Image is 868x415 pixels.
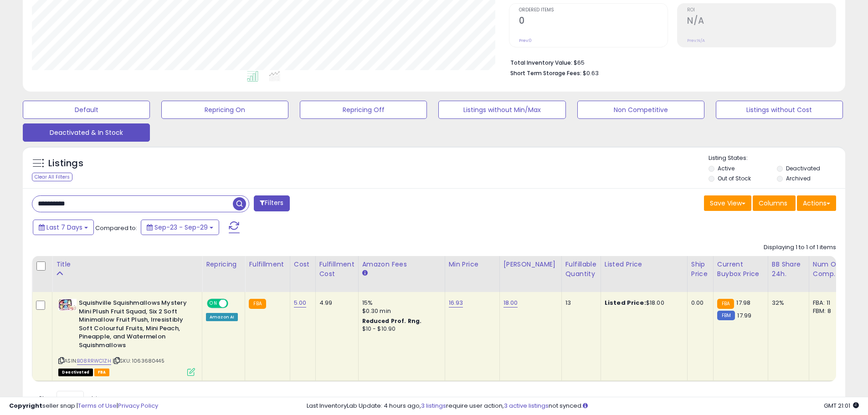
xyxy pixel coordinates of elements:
span: Last 7 Days [46,223,82,232]
div: Displaying 1 to 1 of 1 items [764,243,836,252]
span: Show: entries [39,394,104,403]
span: ON [208,300,219,307]
b: Total Inventory Value: [510,59,572,67]
div: [PERSON_NAME] [503,260,558,269]
a: 3 listings [421,401,446,410]
div: $0.30 min [362,307,438,315]
div: Fulfillment [249,260,286,269]
a: 3 active listings [504,401,549,410]
b: Short Term Storage Fees: [510,69,581,77]
div: FBM: 8 [813,307,843,315]
div: $18.00 [605,299,680,307]
small: Amazon Fees. [362,269,368,277]
b: Squishville Squishmallows Mystery Mini Plush Fruit Squad, Six 2 Soft Minimallow Fruit Plush, Irre... [79,299,190,352]
img: 51xVOursK+L._SL40_.jpg [58,299,77,311]
h2: 0 [519,15,668,28]
span: 17.99 [737,311,751,320]
div: Amazon Fees [362,260,441,269]
h5: Listings [48,157,83,170]
div: Title [56,260,198,269]
button: Default [23,101,150,119]
div: Cost [294,260,312,269]
div: Last InventoryLab Update: 4 hours ago, require user action, not synced. [307,402,859,410]
div: Ship Price [691,260,709,279]
div: Amazon AI [206,313,238,321]
button: Filters [254,195,289,211]
div: Fulfillment Cost [319,260,354,279]
span: $0.63 [583,69,599,77]
div: Repricing [206,260,241,269]
button: Deactivated & In Stock [23,123,150,142]
a: 16.93 [449,298,463,307]
div: $10 - $10.90 [362,325,438,333]
button: Repricing On [161,101,288,119]
button: Repricing Off [300,101,427,119]
a: 5.00 [294,298,307,307]
span: Compared to: [95,224,137,232]
span: Sep-23 - Sep-29 [154,223,208,232]
div: 32% [772,299,802,307]
button: Listings without Min/Max [438,101,565,119]
div: Num of Comp. [813,260,846,279]
h2: N/A [687,15,836,28]
span: Ordered Items [519,8,668,13]
label: Out of Stock [718,174,751,182]
button: Last 7 Days [33,220,94,235]
button: Actions [797,195,836,211]
a: Terms of Use [78,401,117,410]
div: FBA: 11 [813,299,843,307]
a: 18.00 [503,298,518,307]
div: BB Share 24h. [772,260,805,279]
strong: Copyright [9,401,42,410]
div: 15% [362,299,438,307]
button: Columns [753,195,796,211]
a: B08RRWC1ZH [77,357,111,365]
button: Non Competitive [577,101,704,119]
small: Prev: N/A [687,38,705,43]
b: Listed Price: [605,298,646,307]
span: 2025-10-7 21:01 GMT [824,401,859,410]
div: 4.99 [319,299,351,307]
div: Fulfillable Quantity [565,260,597,279]
span: | SKU: 1063680445 [113,357,164,364]
p: Listing States: [709,154,845,163]
div: 0.00 [691,299,706,307]
small: FBM [717,311,735,320]
li: $65 [510,56,829,67]
div: Listed Price [605,260,683,269]
span: All listings that are unavailable for purchase on Amazon for any reason other than out-of-stock [58,369,93,376]
label: Archived [786,174,811,182]
a: Privacy Policy [118,401,158,410]
small: FBA [249,299,266,309]
div: Min Price [449,260,496,269]
button: Listings without Cost [716,101,843,119]
small: Prev: 0 [519,38,532,43]
label: Active [718,164,734,172]
b: Reduced Prof. Rng. [362,317,422,325]
div: seller snap | | [9,402,158,410]
span: FBA [94,369,110,376]
button: Sep-23 - Sep-29 [141,220,219,235]
span: OFF [227,300,241,307]
span: 17.98 [736,298,750,307]
small: FBA [717,299,734,309]
span: ROI [687,8,836,13]
div: ASIN: [58,299,195,375]
div: 13 [565,299,594,307]
div: Clear All Filters [32,173,72,181]
label: Deactivated [786,164,820,172]
div: Current Buybox Price [717,260,764,279]
button: Save View [704,195,751,211]
span: Columns [759,199,787,208]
